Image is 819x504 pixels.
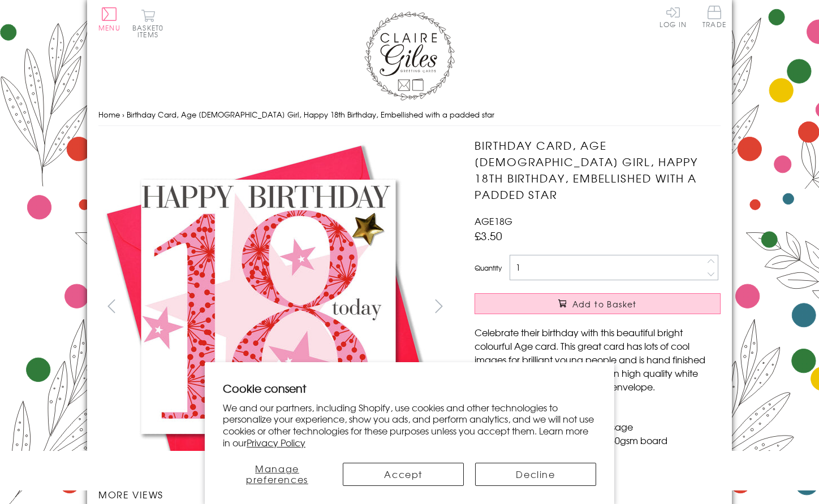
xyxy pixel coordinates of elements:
[343,463,464,486] button: Accept
[223,463,331,486] button: Manage preferences
[475,325,721,393] p: Celebrate their birthday with this beautiful bright colourful Age card. This great card has lots ...
[475,228,502,244] span: £3.50
[475,463,596,486] button: Decline
[702,6,726,28] span: Trade
[98,7,120,31] button: Menu
[122,109,124,120] span: ›
[426,293,452,319] button: next
[223,402,596,449] p: We and our partners, including Shopify, use cookies and other technologies to personalize your ex...
[98,23,120,33] span: Menu
[223,380,596,396] h2: Cookie consent
[127,109,494,120] span: Birthday Card, Age [DEMOGRAPHIC_DATA] Girl, Happy 18th Birthday, Embellished with a padded star
[98,488,452,501] h3: More views
[572,298,637,310] span: Add to Basket
[475,293,721,314] button: Add to Basket
[364,11,455,101] img: Claire Giles Greetings Cards
[702,6,726,30] a: Trade
[137,23,163,40] span: 0 items
[132,9,163,38] button: Basket0 items
[475,137,721,202] h1: Birthday Card, Age [DEMOGRAPHIC_DATA] Girl, Happy 18th Birthday, Embellished with a padded star
[247,436,305,449] a: Privacy Policy
[98,137,438,476] img: Birthday Card, Age 18 Girl, Happy 18th Birthday, Embellished with a padded star
[246,462,308,486] span: Manage preferences
[98,293,124,319] button: prev
[475,263,502,273] label: Quantity
[98,109,120,120] a: Home
[659,6,687,28] a: Log In
[98,103,721,127] nav: breadcrumbs
[475,214,512,228] span: AGE18G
